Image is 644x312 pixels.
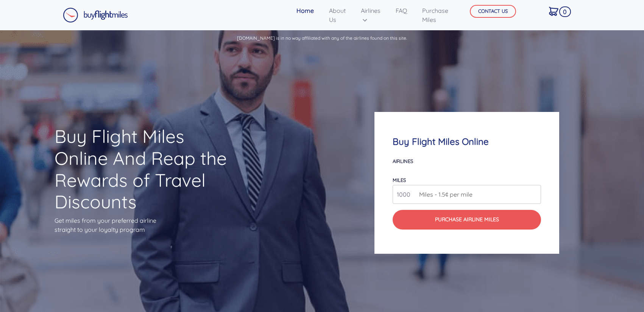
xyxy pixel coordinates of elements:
[293,3,317,18] a: Home
[326,3,349,27] a: About Us
[470,5,516,18] button: CONTACT US
[55,126,235,213] h1: Buy Flight Miles Online And Reap the Rewards of Travel Discounts
[63,6,128,25] a: Buy Flight Miles Logo
[415,190,472,199] span: Miles - 1.5¢ per mile
[549,7,558,16] img: Cart
[546,3,561,19] a: 0
[393,3,410,18] a: FAQ
[393,158,413,164] label: Airlines
[55,216,235,234] p: Get miles from your preferred airline straight to your loyalty program
[358,3,384,27] a: Airlines
[419,3,451,27] a: Purchase Miles
[393,136,541,147] h4: Buy Flight Miles Online
[393,210,541,230] button: Purchase Airline Miles
[559,6,571,17] span: 0
[393,177,406,183] label: miles
[63,8,128,23] img: Buy Flight Miles Logo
